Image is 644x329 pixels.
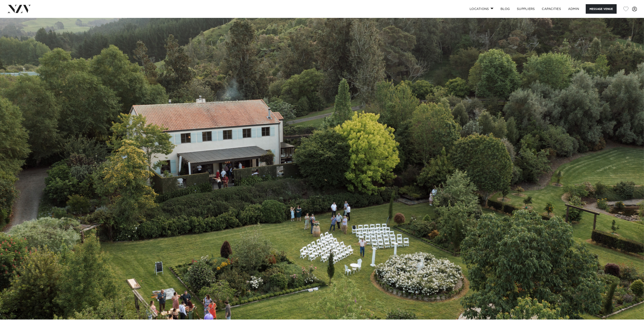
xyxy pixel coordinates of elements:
[466,4,497,14] a: Locations
[7,5,31,13] img: nzv-logo.png
[565,4,583,14] a: ADMIN
[538,4,565,14] a: Capacities
[497,4,513,14] a: BLOG
[586,4,617,14] button: Message Venue
[513,4,538,14] a: SUPPLIERS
